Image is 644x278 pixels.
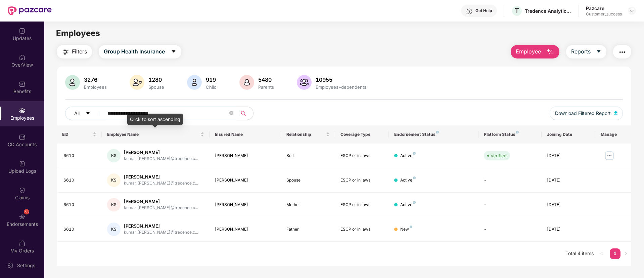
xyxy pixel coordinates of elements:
td: - [478,193,541,217]
div: [DATE] [547,226,590,233]
img: svg+xml;base64,PHN2ZyBpZD0iQ0RfQWNjb3VudHMiIGRhdGEtbmFtZT0iQ0QgQWNjb3VudHMiIHhtbG5zPSJodHRwOi8vd3... [19,134,26,141]
div: 10955 [314,76,368,83]
button: Download Filtered Report [550,107,623,120]
img: manageButton [604,150,615,161]
div: [PERSON_NAME] [215,153,276,159]
div: Get Help [475,8,492,13]
div: [PERSON_NAME] [215,177,276,184]
div: Verified [491,152,507,159]
span: Employee Name [107,132,199,137]
img: svg+xml;base64,PHN2ZyB4bWxucz0iaHR0cDovL3d3dy53My5vcmcvMjAwMC9zdmciIHdpZHRoPSI4IiBoZWlnaHQ9IjgiIH... [413,201,416,204]
div: Employees [83,84,108,90]
div: Active [400,177,416,184]
span: search [237,111,250,116]
img: svg+xml;base64,PHN2ZyBpZD0iVXBkYXRlZCIgeG1sbnM9Imh0dHA6Ly93d3cudzMub3JnLzIwMDAvc3ZnIiB3aWR0aD0iMj... [19,28,26,34]
th: Manage [595,125,631,144]
img: svg+xml;base64,PHN2ZyBpZD0iU2V0dGluZy0yMHgyMCIgeG1sbnM9Imh0dHA6Ly93d3cudzMub3JnLzIwMDAvc3ZnIiB3aW... [7,262,14,269]
div: [PERSON_NAME] [215,202,276,208]
span: left [600,251,604,255]
li: 1 [610,248,620,259]
div: ESCP or in laws [340,153,383,159]
img: svg+xml;base64,PHN2ZyB4bWxucz0iaHR0cDovL3d3dy53My5vcmcvMjAwMC9zdmciIHhtbG5zOnhsaW5rPSJodHRwOi8vd3... [130,75,144,90]
div: Parents [257,84,275,90]
span: caret-down [171,49,176,55]
div: Tredence Analytics Solutions Private Limited [525,8,572,14]
div: [DATE] [547,202,590,208]
img: svg+xml;base64,PHN2ZyB4bWxucz0iaHR0cDovL3d3dy53My5vcmcvMjAwMC9zdmciIHdpZHRoPSIyNCIgaGVpZ2h0PSIyNC... [618,48,626,56]
li: Next Page [620,248,631,259]
button: Group Health Insurancecaret-down [99,45,181,58]
li: Previous Page [596,248,607,259]
button: Allcaret-down [65,107,106,120]
th: EID [57,125,102,144]
div: ESCP or in laws [340,177,383,184]
div: ESCP or in laws [340,226,383,233]
img: svg+xml;base64,PHN2ZyB4bWxucz0iaHR0cDovL3d3dy53My5vcmcvMjAwMC9zdmciIHdpZHRoPSI4IiBoZWlnaHQ9IjgiIH... [410,226,412,228]
div: [PERSON_NAME] [124,174,198,180]
div: 5480 [257,76,275,83]
span: Reports [571,47,591,56]
img: svg+xml;base64,PHN2ZyBpZD0iQmVuZWZpdHMiIHhtbG5zPSJodHRwOi8vd3d3LnczLm9yZy8yMDAwL3N2ZyIgd2lkdGg9Ij... [19,81,26,87]
img: New Pazcare Logo [8,6,52,15]
th: Insured Name [210,125,281,144]
div: 53 [24,209,29,214]
div: Spouse [286,177,329,184]
div: 1280 [147,76,166,83]
th: Relationship [281,125,335,144]
th: Coverage Type [335,125,389,144]
div: KS [107,173,121,187]
div: 3276 [83,76,108,83]
div: Active [400,202,416,208]
button: left [596,248,607,259]
div: Child [204,84,218,90]
div: 6610 [63,202,96,208]
button: Filters [57,45,92,58]
span: close-circle [229,111,233,115]
span: close-circle [229,110,233,117]
a: 1 [610,248,620,259]
th: Employee Name [102,125,210,144]
img: svg+xml;base64,PHN2ZyB4bWxucz0iaHR0cDovL3d3dy53My5vcmcvMjAwMC9zdmciIHdpZHRoPSI4IiBoZWlnaHQ9IjgiIH... [413,176,416,179]
img: svg+xml;base64,PHN2ZyBpZD0iRHJvcGRvd24tMzJ4MzIiIHhtbG5zPSJodHRwOi8vd3d3LnczLm9yZy8yMDAwL3N2ZyIgd2... [629,8,635,13]
img: svg+xml;base64,PHN2ZyBpZD0iRW1wbG95ZWVzIiB4bWxucz0iaHR0cDovL3d3dy53My5vcmcvMjAwMC9zdmciIHdpZHRoPS... [19,107,26,114]
img: svg+xml;base64,PHN2ZyB4bWxucz0iaHR0cDovL3d3dy53My5vcmcvMjAwMC9zdmciIHdpZHRoPSI4IiBoZWlnaHQ9IjgiIH... [436,131,439,133]
img: svg+xml;base64,PHN2ZyB4bWxucz0iaHR0cDovL3d3dy53My5vcmcvMjAwMC9zdmciIHhtbG5zOnhsaW5rPSJodHRwOi8vd3... [297,75,312,90]
span: right [624,251,628,255]
span: EID [62,132,91,137]
div: Spouse [147,84,166,90]
img: svg+xml;base64,PHN2ZyB4bWxucz0iaHR0cDovL3d3dy53My5vcmcvMjAwMC9zdmciIHhtbG5zOnhsaW5rPSJodHRwOi8vd3... [239,75,254,90]
img: svg+xml;base64,PHN2ZyBpZD0iTXlfT3JkZXJzIiBkYXRhLW5hbWU9Ik15IE9yZGVycyIgeG1sbnM9Imh0dHA6Ly93d3cudz... [19,240,26,247]
div: [PERSON_NAME] [124,198,198,205]
div: KS [107,149,121,162]
div: Settings [15,262,37,269]
div: 6610 [63,226,96,233]
div: 6610 [63,177,96,184]
button: right [620,248,631,259]
span: T [515,7,519,15]
span: Employees [56,28,100,38]
div: KS [107,223,121,236]
img: svg+xml;base64,PHN2ZyBpZD0iQ2xhaW0iIHhtbG5zPSJodHRwOi8vd3d3LnczLm9yZy8yMDAwL3N2ZyIgd2lkdGg9IjIwIi... [19,187,26,194]
div: Click to sort ascending [127,114,183,125]
span: All [74,110,80,117]
div: 6610 [63,153,96,159]
th: Joining Date [542,125,595,144]
img: svg+xml;base64,PHN2ZyB4bWxucz0iaHR0cDovL3d3dy53My5vcmcvMjAwMC9zdmciIHdpZHRoPSI4IiBoZWlnaHQ9IjgiIH... [516,131,519,133]
img: svg+xml;base64,PHN2ZyBpZD0iRW5kb3JzZW1lbnRzIiB4bWxucz0iaHR0cDovL3d3dy53My5vcmcvMjAwMC9zdmciIHdpZH... [19,213,26,220]
span: Download Filtered Report [555,110,611,117]
button: Reportscaret-down [566,45,606,58]
div: Employees+dependents [314,84,368,90]
div: Endorsement Status [394,132,473,137]
div: Father [286,226,329,233]
img: svg+xml;base64,PHN2ZyB4bWxucz0iaHR0cDovL3d3dy53My5vcmcvMjAwMC9zdmciIHhtbG5zOnhsaW5rPSJodHRwOi8vd3... [614,111,617,115]
div: New [400,226,412,233]
button: search [237,107,254,120]
div: [DATE] [547,177,590,184]
div: [PERSON_NAME] [124,223,198,229]
div: kumar.[PERSON_NAME]@tredence.c... [124,180,198,187]
li: Total 4 items [565,248,594,259]
div: [PERSON_NAME] [124,149,198,156]
div: kumar.[PERSON_NAME]@tredence.c... [124,229,198,236]
img: svg+xml;base64,PHN2ZyB4bWxucz0iaHR0cDovL3d3dy53My5vcmcvMjAwMC9zdmciIHhtbG5zOnhsaW5rPSJodHRwOi8vd3... [546,48,554,56]
div: kumar.[PERSON_NAME]@tredence.c... [124,205,198,211]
